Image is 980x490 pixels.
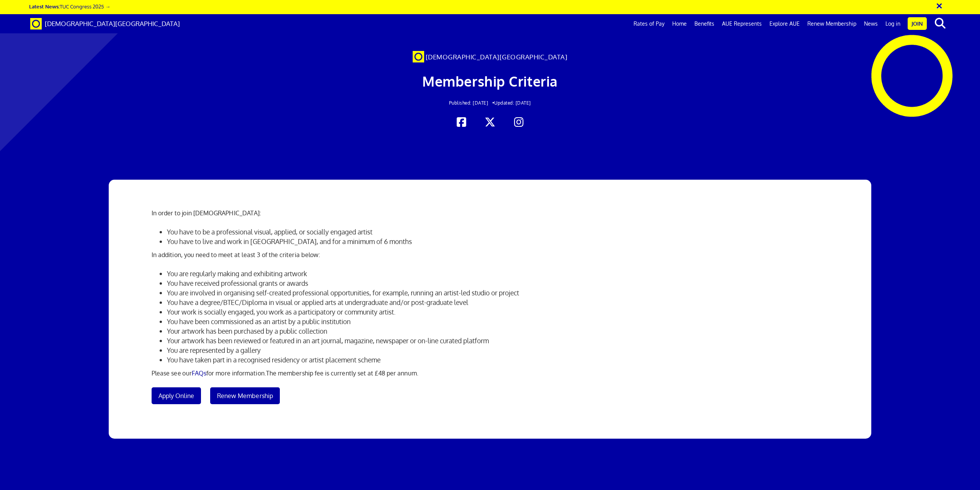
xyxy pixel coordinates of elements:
[718,14,766,33] a: AUE Represents
[449,100,495,106] span: Published: [DATE] •
[167,288,828,298] li: You are involved in organising self-created professional opportunities, for example, running an a...
[167,336,828,346] li: Your artwork has been reviewed or featured in an art journal, magazine, newspaper or on-line cura...
[167,355,828,365] li: You have taken part in a recognised residency or artist placement scheme
[860,14,882,33] a: News
[217,392,273,400] span: Renew Membership
[928,15,952,31] button: search
[882,14,904,33] a: Log in
[422,72,558,90] span: Membership Criteria
[152,369,828,410] p: Please see our for more information.The membership fee is currently set at £48 per annum.
[24,14,186,33] a: Brand [DEMOGRAPHIC_DATA][GEOGRAPHIC_DATA]
[185,100,794,105] h2: Updated: [DATE]
[167,237,828,246] li: You have to live and work in [GEOGRAPHIC_DATA], and for a minimum of 6 months
[167,326,828,336] li: Your artwork has been purchased by a public collection
[908,17,927,30] a: Join
[167,307,828,317] li: Your work is socially engaged, you work as a participatory or community artist.
[766,14,804,33] a: Explore AUE
[158,392,194,400] span: Apply Online
[167,227,828,237] li: You have to be a professional visual, applied, or socially engaged artist
[167,269,828,279] li: You are regularly making and exhibiting artwork
[167,346,828,355] li: You are represented by a gallery
[167,279,828,288] li: You have received professional grants or awards
[167,317,828,326] li: You have been commissioned as an artist by a public institution
[45,20,180,28] span: [DEMOGRAPHIC_DATA][GEOGRAPHIC_DATA]
[426,53,568,61] span: [DEMOGRAPHIC_DATA][GEOGRAPHIC_DATA]
[691,14,718,33] a: Benefits
[152,250,828,259] p: In addition, you need to meet at least 3 of the criteria below:
[152,208,828,218] p: In order to join [DEMOGRAPHIC_DATA]:
[630,14,668,33] a: Rates of Pay
[29,3,60,10] strong: Latest News:
[192,369,206,377] a: FAQs
[29,3,110,10] a: Latest News:TUC Congress 2025 →
[668,14,691,33] a: Home
[804,14,860,33] a: Renew Membership
[152,387,201,404] a: Apply Online
[210,387,280,404] a: Renew Membership
[167,298,828,307] li: You have a degree/BTEC/Diploma in visual or applied arts at undergraduate and/or post-graduate level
